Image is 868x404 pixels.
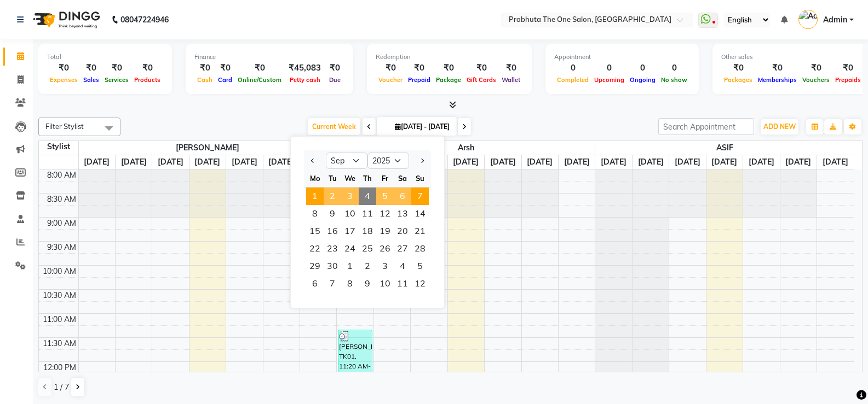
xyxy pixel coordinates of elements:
select: Select month [326,153,367,169]
a: September 4, 2025 [192,155,222,169]
span: 10 [376,275,394,292]
a: September 6, 2025 [525,155,555,169]
span: 21 [411,223,429,240]
span: Cash [194,76,215,84]
div: Monday, October 6, 2025 [306,275,324,292]
a: September 5, 2025 [746,155,777,169]
div: 0 [554,62,591,74]
span: [DATE] - [DATE] [392,122,452,131]
a: September 2, 2025 [636,155,666,169]
span: 5 [411,257,429,275]
a: September 1, 2025 [599,155,629,169]
span: ADD NEW [763,122,796,131]
span: 3 [341,188,359,205]
span: 11 [394,275,411,292]
a: September 6, 2025 [783,155,813,169]
select: Select year [367,153,409,169]
span: Filter Stylist [45,122,84,131]
span: 16 [324,223,341,240]
div: Tuesday, September 30, 2025 [324,257,341,275]
span: 20 [394,223,411,240]
a: September 1, 2025 [82,155,112,169]
span: Services [102,76,131,84]
span: 9 [359,275,376,292]
div: 0 [658,62,690,74]
span: No show [658,76,690,84]
div: Friday, September 26, 2025 [376,240,394,257]
span: Admin [823,14,847,26]
span: Upcoming [591,76,627,84]
span: 14 [411,205,429,223]
a: September 4, 2025 [709,155,739,169]
div: Sunday, September 14, 2025 [411,205,429,223]
a: September 7, 2025 [562,155,592,169]
div: 10:30 AM [41,290,78,301]
div: Saturday, October 11, 2025 [394,275,411,292]
div: 10:00 AM [41,266,78,277]
div: ₹0 [499,62,523,74]
span: Sales [81,76,102,84]
div: ₹0 [102,62,131,74]
span: Memberships [755,76,800,84]
div: Monday, September 29, 2025 [306,257,324,275]
div: 9:30 AM [45,242,78,253]
div: Saturday, September 6, 2025 [394,188,411,205]
div: Fr [376,169,394,187]
a: September 3, 2025 [156,155,186,169]
div: Th [359,169,376,187]
span: Online/Custom [235,76,284,84]
div: ₹0 [325,62,344,74]
span: 6 [394,188,411,205]
div: 12:00 PM [41,362,78,373]
div: Mo [306,169,324,187]
span: 15 [306,223,324,240]
div: Tu [324,169,341,187]
span: Voucher [376,76,405,84]
input: Search Appointment [658,118,754,135]
span: 1 / 7 [54,382,69,393]
div: Friday, October 10, 2025 [376,275,394,292]
span: Due [326,76,343,84]
span: 12 [376,205,394,223]
div: Saturday, September 27, 2025 [394,240,411,257]
span: Expenses [47,76,81,84]
span: 3 [376,257,394,275]
div: ₹0 [800,62,832,74]
div: 11:30 AM [41,338,78,349]
a: September 5, 2025 [229,155,260,169]
div: ₹0 [47,62,81,74]
span: Packages [721,76,755,84]
div: ₹0 [194,62,215,74]
span: 13 [394,205,411,223]
span: 11 [359,205,376,223]
div: Thursday, October 2, 2025 [359,257,376,275]
span: 29 [306,257,324,275]
div: Sa [394,169,411,187]
div: Wednesday, October 1, 2025 [341,257,359,275]
div: Redemption [376,52,523,62]
div: Monday, September 15, 2025 [306,223,324,240]
div: ₹0 [405,62,433,74]
div: Sunday, October 5, 2025 [411,257,429,275]
span: 19 [376,223,394,240]
div: Wednesday, October 8, 2025 [341,275,359,292]
span: 26 [376,240,394,257]
div: 8:00 AM [45,169,78,181]
div: Friday, September 12, 2025 [376,205,394,223]
a: September 4, 2025 [451,155,481,169]
span: Prepaid [405,76,433,84]
div: Su [411,169,429,187]
span: Completed [554,76,591,84]
span: 27 [394,240,411,257]
span: Card [215,76,235,84]
a: September 3, 2025 [672,155,703,169]
span: 7 [411,188,429,205]
span: 17 [341,223,359,240]
div: ₹0 [215,62,235,74]
div: Finance [194,52,344,62]
button: Next month [417,152,427,169]
span: Wallet [499,76,523,84]
span: Petty cash [287,76,323,84]
div: Monday, September 22, 2025 [306,240,324,257]
div: Thursday, September 11, 2025 [359,205,376,223]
